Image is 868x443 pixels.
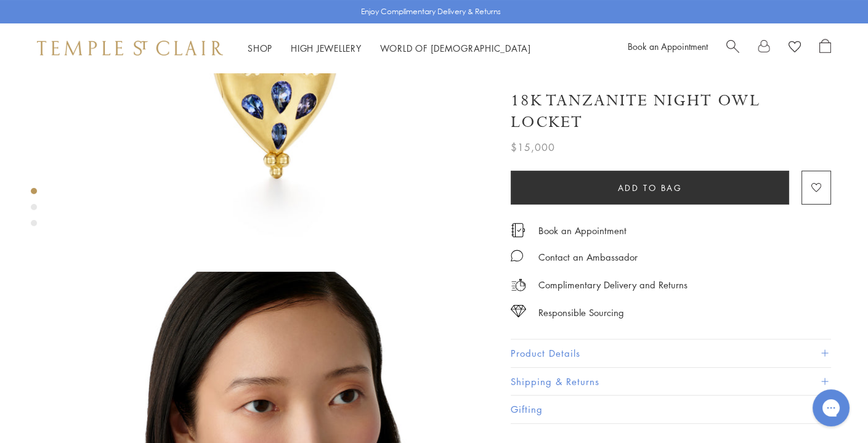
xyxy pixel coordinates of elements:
[511,171,789,205] button: Add to bag
[789,39,801,57] a: View Wishlist
[248,42,272,54] a: ShopShop
[538,224,627,237] a: Book an Appointment
[819,39,831,57] a: Open Shopping Bag
[511,368,831,396] button: Shipping & Returns
[618,181,683,195] span: Add to bag
[31,185,37,236] div: Product gallery navigation
[538,250,638,265] div: Contact an Ambassador
[511,339,831,367] button: Product Details
[291,42,362,54] a: High JewelleryHigh Jewellery
[628,40,708,52] a: Book an Appointment
[511,139,555,155] span: $15,000
[511,277,526,293] img: icon_delivery.svg
[538,277,688,293] p: Complimentary Delivery and Returns
[511,223,525,237] img: icon_appointment.svg
[361,6,501,18] p: Enjoy Complimentary Delivery & Returns
[726,39,739,57] a: Search
[511,305,526,317] img: icon_sourcing.svg
[538,305,624,320] div: Responsible Sourcing
[380,42,531,54] a: World of [DEMOGRAPHIC_DATA]World of [DEMOGRAPHIC_DATA]
[511,250,523,262] img: MessageIcon-01_2.svg
[37,41,223,55] img: Temple St. Clair
[511,396,831,423] button: Gifting
[806,385,856,431] iframe: Gorgias live chat messenger
[511,90,831,133] h1: 18K Tanzanite Night Owl Locket
[248,41,531,56] nav: Main navigation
